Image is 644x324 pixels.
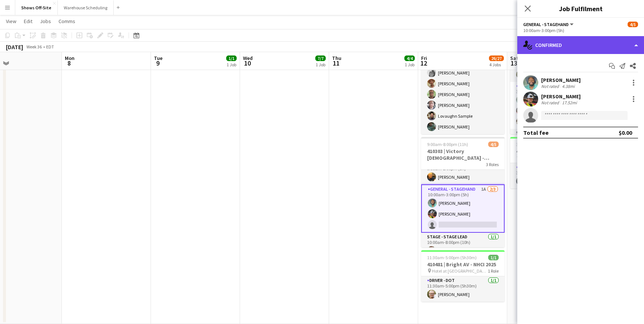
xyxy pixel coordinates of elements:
[25,44,43,50] span: Week 36
[6,18,16,25] span: View
[243,55,253,61] span: Wed
[619,129,632,136] div: $0.00
[46,44,54,50] div: EDT
[427,255,477,260] span: 11:30am-5:00pm (5h30m)
[58,0,114,15] button: Warehouse Scheduling
[421,137,505,247] app-job-card: 9:00am-8:00pm (11h)4/5410303 | Victory [DEMOGRAPHIC_DATA] - Volunteer Appreciation Event3 RolesDr...
[421,261,505,268] h3: 410481 | Bright AV - NHCI 2025
[421,55,505,134] app-card-role: General - Stagehand6/69:00pm-2:00am (5h)[PERSON_NAME][PERSON_NAME][PERSON_NAME][PERSON_NAME]Lovau...
[404,55,415,61] span: 4/4
[64,59,75,67] span: 8
[561,100,578,105] div: 17.52mi
[226,55,237,61] span: 1/1
[523,28,638,33] div: 10:00am-3:00pm (5h)
[405,62,414,67] div: 1 Job
[153,59,162,67] span: 9
[432,268,488,274] span: Hotel at [GEOGRAPHIC_DATA]
[510,24,594,134] app-job-card: 2:00pm-1:00am (11h) (Sun)5/5410303 | Victory [DEMOGRAPHIC_DATA] - Volunteer Appreciation Event3 R...
[541,83,561,89] div: Not rated
[427,142,468,147] span: 9:00am-8:00pm (11h)
[488,255,499,260] span: 1/1
[510,148,594,155] h3: 410481 | Bright AV - NHCI 2025
[541,93,581,100] div: [PERSON_NAME]
[65,55,75,61] span: Mon
[37,16,54,26] a: Jobs
[541,77,581,83] div: [PERSON_NAME]
[489,55,504,61] span: 26/27
[510,82,594,129] app-card-role: General - Stagehand3/33:00pm-8:00pm (5h)[PERSON_NAME][PERSON_NAME]Lovaughn Sample
[420,59,427,67] span: 12
[154,55,162,61] span: Tue
[421,24,505,134] app-job-card: 6:00am-2:00am (20h) (Sat)18/18410442 | [DEMOGRAPHIC_DATA] - WAVE College Ministry 20257 Roles[PER...
[510,55,518,61] span: Sat
[421,250,505,302] app-job-card: 11:30am-5:00pm (5h30m)1/1410481 | Bright AV - NHCI 2025 Hotel at [GEOGRAPHIC_DATA]1 RoleDriver - ...
[316,62,325,67] div: 1 Job
[517,36,644,54] div: Confirmed
[517,4,644,13] h3: Job Fulfilment
[516,142,555,147] span: 3:00pm-8:00pm (5h)
[421,159,505,184] app-card-role: Driver - DOT1/19:00am-2:00pm (5h)[PERSON_NAME]
[489,62,503,67] div: 4 Jobs
[421,276,505,302] app-card-role: Driver - DOT1/111:30am-5:00pm (5h30m)[PERSON_NAME]
[332,55,341,61] span: Thu
[242,59,253,67] span: 10
[509,59,518,67] span: 13
[421,233,505,258] app-card-role: Stage - Stage Lead1/110:00am-8:00pm (10h)
[510,137,594,188] app-job-card: 3:00pm-8:00pm (5h)1/1410481 | Bright AV - NHCI 2025 Hotel at [GEOGRAPHIC_DATA]1 RoleDriver - DOT1...
[21,16,35,26] a: Edit
[6,43,23,51] div: [DATE]
[59,18,75,25] span: Comms
[315,55,326,61] span: 7/7
[421,55,427,61] span: Fri
[561,83,576,89] div: 4.38mi
[488,142,499,147] span: 4/5
[421,148,505,161] h3: 410303 | Victory [DEMOGRAPHIC_DATA] - Volunteer Appreciation Event
[523,129,549,136] div: Total fee
[510,129,594,154] app-card-role: Stage - SL100 Tech1/1
[523,22,569,27] span: General - Stagehand
[541,100,561,105] div: Not rated
[24,18,32,25] span: Edit
[421,184,505,233] app-card-role: General - Stagehand1A2/310:00am-3:00pm (5h)[PERSON_NAME][PERSON_NAME]
[56,16,78,26] a: Comms
[15,0,58,15] button: Shows Off-Site
[488,268,499,274] span: 1 Role
[510,163,594,188] app-card-role: Driver - DOT1/13:00pm-8:00pm (5h)[PERSON_NAME]
[3,16,19,26] a: View
[331,59,341,67] span: 11
[40,18,51,25] span: Jobs
[486,162,499,167] span: 3 Roles
[227,62,236,67] div: 1 Job
[628,22,638,27] span: 4/5
[523,22,575,27] button: General - Stagehand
